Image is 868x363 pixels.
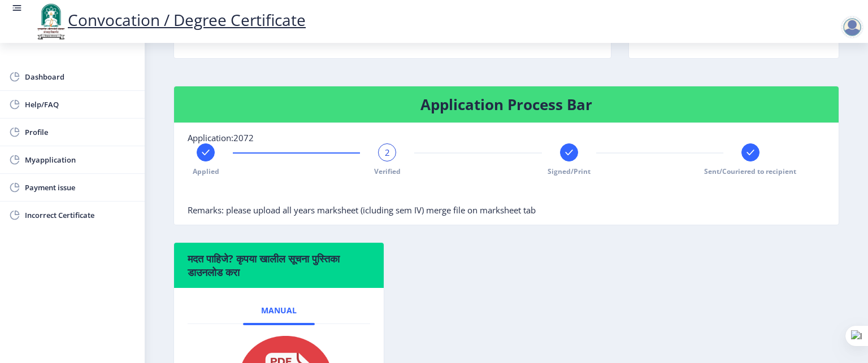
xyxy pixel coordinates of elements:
h4: Application Process Bar [188,95,825,113]
span: Signed/Print [548,167,591,176]
span: Verified [374,167,401,176]
span: Dashboard [25,70,136,84]
span: Application:2072 [188,132,254,143]
span: 2 [385,147,390,158]
a: Manual [243,297,315,324]
span: Myapplication [25,153,136,167]
span: Help/FAQ [25,98,136,111]
span: Manual [261,306,297,315]
span: Sent/Couriered to recipient [704,167,796,176]
span: Applied [193,167,219,176]
span: Payment issue [25,181,136,194]
h6: मदत पाहिजे? कृपया खालील सूचना पुस्तिका डाउनलोड करा [188,252,370,279]
span: Remarks: please upload all years marksheet (icluding sem IV) merge file on marksheet tab [188,204,536,216]
img: logo [34,2,68,41]
a: Convocation / Degree Certificate [34,9,306,30]
span: Incorrect Certificate [25,208,136,222]
span: Profile [25,125,136,139]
